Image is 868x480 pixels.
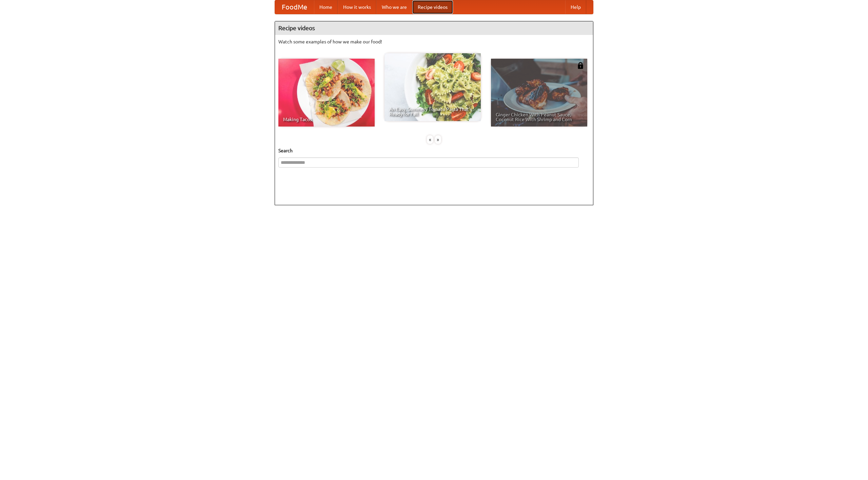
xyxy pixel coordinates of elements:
a: How it works [338,0,376,14]
h4: Recipe videos [275,21,593,35]
h5: Search [278,147,590,154]
span: Making Tacos [283,117,370,122]
a: Making Tacos [278,59,375,127]
a: Help [565,0,586,14]
a: An Easy, Summery Tomato Pasta That's Ready for Fall [384,53,481,121]
a: Who we are [376,0,412,14]
span: An Easy, Summery Tomato Pasta That's Ready for Fall [389,107,476,116]
div: « [427,135,433,144]
a: FoodMe [275,0,314,14]
p: Watch some examples of how we make our food! [278,38,590,45]
a: Home [314,0,338,14]
div: » [435,135,441,144]
img: 483408.png [577,62,584,69]
a: Recipe videos [412,0,453,14]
